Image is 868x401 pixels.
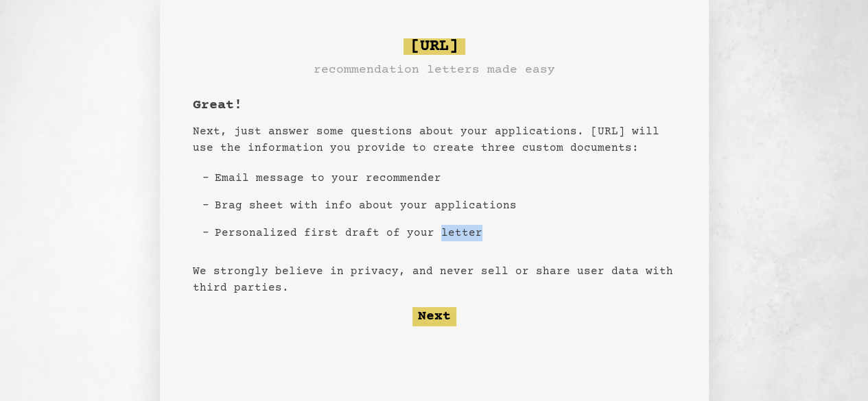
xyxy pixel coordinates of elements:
span: [URL] [403,38,465,55]
h1: Great! [193,96,242,115]
p: Next, just answer some questions about your applications. [URL] will use the information you prov... [193,123,676,156]
h3: recommendation letters made easy [314,60,555,80]
button: Next [412,307,456,326]
p: We strongly believe in privacy, and never sell or share user data with third parties. [193,263,676,296]
li: Brag sheet with info about your applications [209,192,522,219]
li: Email message to your recommender [209,165,522,192]
li: Personalized first draft of your letter [209,219,522,247]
